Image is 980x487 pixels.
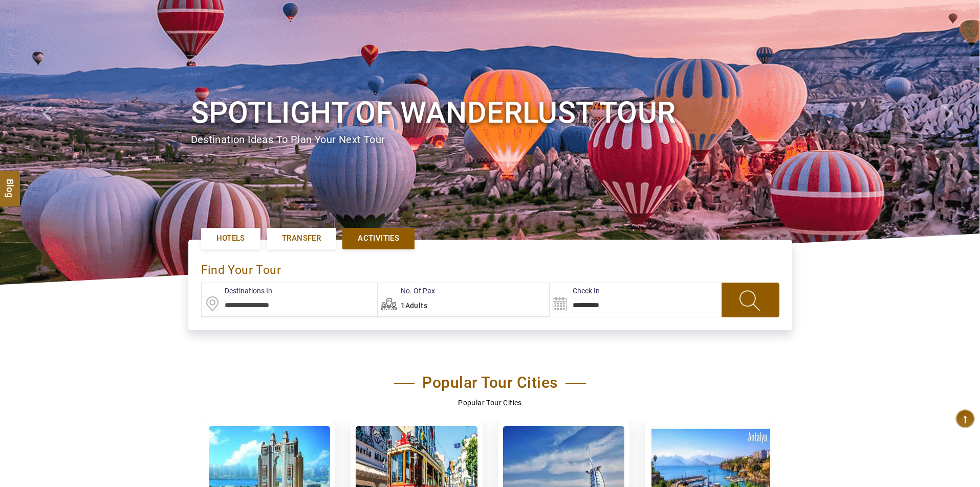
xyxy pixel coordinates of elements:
[282,233,321,244] span: Transfer
[342,228,415,249] a: Activities
[267,228,336,249] a: Transfer
[202,286,272,296] label: Destinations In
[216,233,245,244] span: Hotels
[201,252,779,283] div: find your Tour
[4,178,17,187] span: Blog
[401,302,427,310] span: 1Adults
[204,397,777,408] p: Popular Tour Cities
[550,286,600,296] label: Check In
[201,228,260,249] a: Hotels
[358,233,399,244] span: Activities
[394,374,586,392] h2: Popular Tour Cities
[378,286,435,296] label: No. Of Pax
